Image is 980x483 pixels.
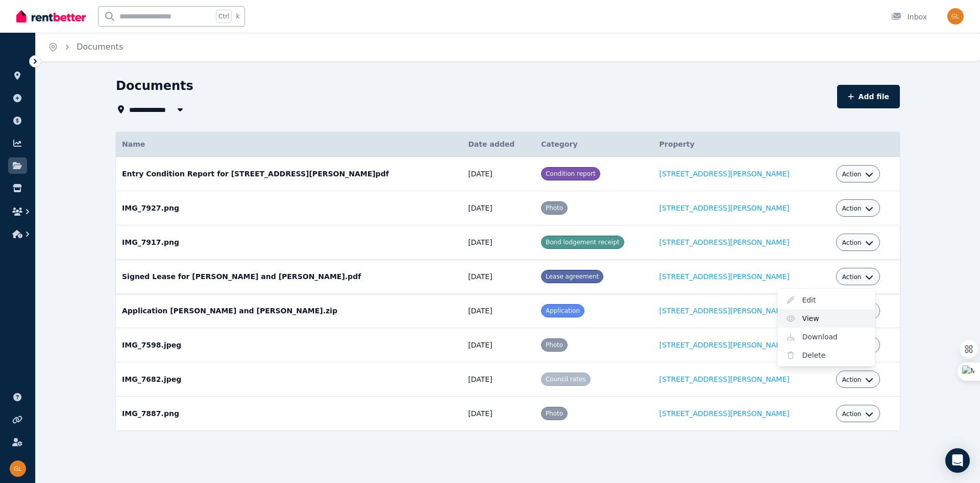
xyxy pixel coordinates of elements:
a: [STREET_ADDRESS][PERSON_NAME] [659,409,790,418]
span: Application [546,307,580,314]
span: Name [122,140,145,148]
div: Inbox [891,12,927,22]
td: [DATE] [462,191,535,225]
div: Open Intercom Messenger [945,448,970,473]
img: Gregory Lawless [10,461,26,477]
td: Entry Condition Report for [STREET_ADDRESS][PERSON_NAME]pdf [116,157,462,191]
div: Action [777,289,875,366]
button: Action [842,239,874,247]
span: k [236,12,239,20]
span: Photo [546,341,563,349]
a: View [777,309,875,328]
a: Delete [777,346,875,364]
td: [DATE] [462,328,535,362]
img: Gregory Lawless [947,8,964,25]
th: Property [653,132,830,157]
td: [DATE] [462,260,535,294]
button: Action [842,273,874,281]
img: RentBetter [16,9,86,24]
td: IMG_7887.png [116,397,462,431]
td: Signed Lease for [PERSON_NAME] and [PERSON_NAME].pdf [116,260,462,294]
td: IMG_7917.png [116,225,462,260]
td: IMG_7682.jpeg [116,362,462,397]
span: Photo [546,204,563,212]
button: Add file [837,85,900,108]
a: [STREET_ADDRESS][PERSON_NAME] [659,238,790,246]
a: [STREET_ADDRESS][PERSON_NAME] [659,204,790,212]
a: Download [777,328,875,346]
nav: Breadcrumb [36,33,135,61]
button: Action [842,410,874,418]
a: Edit [777,291,875,309]
td: [DATE] [462,157,535,191]
span: Action [842,273,862,281]
h1: Documents [116,78,193,94]
span: Lease agreement [546,273,599,280]
a: [STREET_ADDRESS][PERSON_NAME] [659,375,790,383]
span: Action [842,410,862,418]
td: [DATE] [462,362,535,397]
th: Date added [462,132,535,157]
span: Condition report [546,170,596,177]
td: [DATE] [462,397,535,431]
span: Action [842,376,862,384]
td: [DATE] [462,225,535,260]
button: Action [842,376,874,384]
a: [STREET_ADDRESS][PERSON_NAME] [659,341,790,349]
a: [STREET_ADDRESS][PERSON_NAME] [659,272,790,281]
span: Action [842,170,862,178]
a: [STREET_ADDRESS][PERSON_NAME] [659,307,790,315]
span: Photo [546,410,563,417]
button: Action [842,204,874,213]
a: [STREET_ADDRESS][PERSON_NAME] [659,170,790,178]
span: Council rates [546,376,586,383]
td: IMG_7927.png [116,191,462,225]
span: Bond lodgement receipt [546,239,620,246]
td: [DATE] [462,294,535,328]
td: IMG_7598.jpeg [116,328,462,362]
span: Action [842,239,862,247]
button: Action [842,170,874,178]
a: Documents [77,42,123,52]
td: Application [PERSON_NAME] and [PERSON_NAME].zip [116,294,462,328]
th: Category [535,132,653,157]
span: Ctrl [216,10,232,23]
span: Action [842,204,862,213]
